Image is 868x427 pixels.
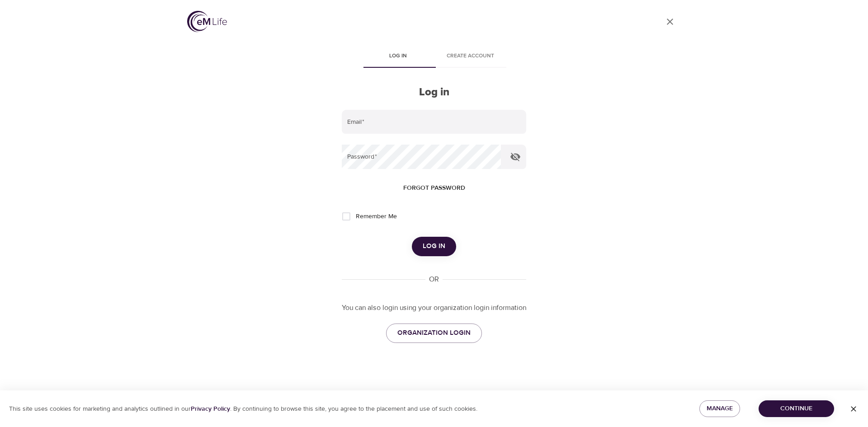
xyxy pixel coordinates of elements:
div: disabled tabs example [342,46,526,68]
button: Forgot password [400,180,469,197]
a: close [659,11,681,33]
span: Log in [367,52,429,61]
button: Continue [759,400,834,417]
p: You can also login using your organization login information [342,303,526,313]
button: Log in [412,237,456,256]
span: Continue [766,403,827,414]
span: Forgot password [403,183,465,194]
img: logo [187,11,227,32]
span: Log in [423,240,445,252]
div: OR [425,274,443,285]
span: Remember Me [356,212,397,221]
h2: Log in [342,86,526,99]
a: Privacy Policy [191,405,230,413]
span: Create account [439,52,501,61]
span: ORGANIZATION LOGIN [397,327,471,339]
button: Manage [699,400,740,417]
span: Manage [707,403,733,414]
a: ORGANIZATION LOGIN [386,324,482,343]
